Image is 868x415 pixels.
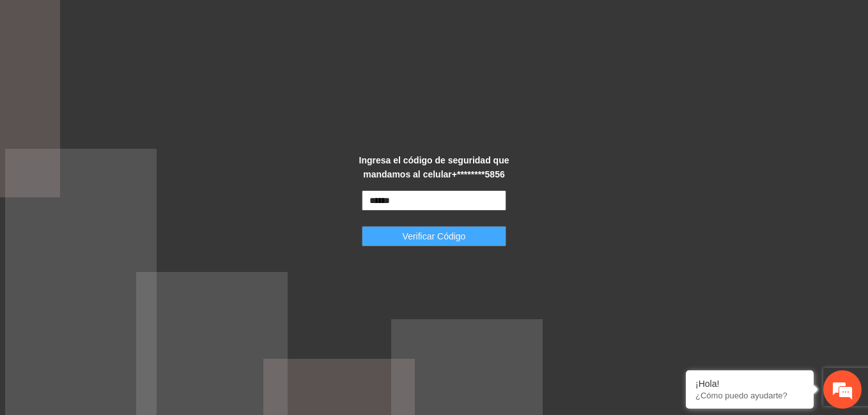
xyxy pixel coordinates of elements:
[359,155,509,179] strong: Ingresa el código de seguridad que mandamos al celular +********5856
[74,135,176,264] span: Estamos en línea.
[210,6,240,37] div: Minimizar ventana de chat en vivo
[362,226,506,246] button: Verificar Código
[403,229,466,243] span: Verificar Código
[695,379,804,389] div: ¡Hola!
[6,278,244,323] textarea: Escriba su mensaje y pulse “Intro”
[66,65,215,82] div: Chatee con nosotros ahora
[695,391,804,400] p: ¿Cómo puedo ayudarte?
